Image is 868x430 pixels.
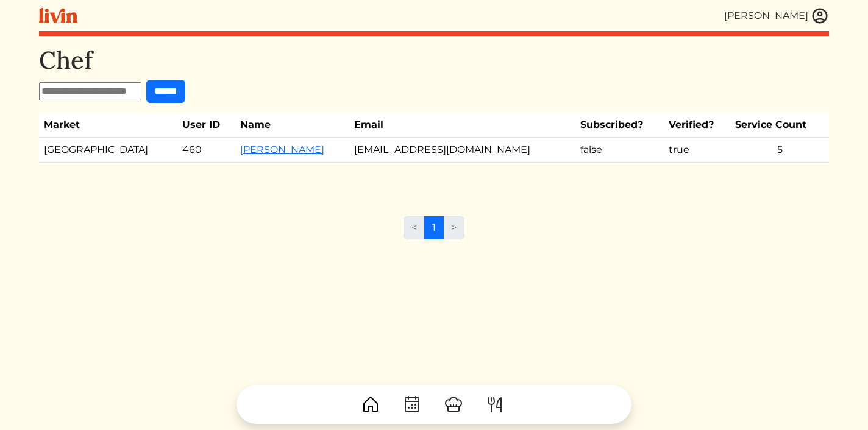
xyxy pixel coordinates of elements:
[730,113,829,138] th: Service Count
[575,113,664,138] th: Subscribed?
[730,138,829,163] td: 5
[39,113,177,138] th: Market
[240,144,324,155] a: [PERSON_NAME]
[664,113,730,138] th: Verified?
[575,138,664,163] td: false
[485,395,505,414] img: ForkKnife-55491504ffdb50bab0c1e09e7649658475375261d09fd45db06cec23bce548bf.svg
[444,395,463,414] img: ChefHat-a374fb509e4f37eb0702ca99f5f64f3b6956810f32a249b33092029f8484b388.svg
[404,216,464,249] nav: Page
[39,8,77,23] img: livin-logo-a0d97d1a881af30f6274990eb6222085a2533c92bbd1e4f22c21b4f0d0e3210c.svg
[724,9,808,23] div: [PERSON_NAME]
[235,113,349,138] th: Name
[39,46,829,75] h1: Chef
[424,216,444,239] a: 1
[402,395,422,414] img: CalendarDots-5bcf9d9080389f2a281d69619e1c85352834be518fbc73d9501aef674afc0d57.svg
[361,395,380,414] img: House-9bf13187bcbb5817f509fe5e7408150f90897510c4275e13d0d5fca38e0b5951.svg
[349,113,575,138] th: Email
[39,138,177,163] td: [GEOGRAPHIC_DATA]
[664,138,730,163] td: true
[349,138,575,163] td: [EMAIL_ADDRESS][DOMAIN_NAME]
[177,138,235,163] td: 460
[177,113,235,138] th: User ID
[811,7,829,25] img: user_account-e6e16d2ec92f44fc35f99ef0dc9cddf60790bfa021a6ecb1c896eb5d2907b31c.svg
